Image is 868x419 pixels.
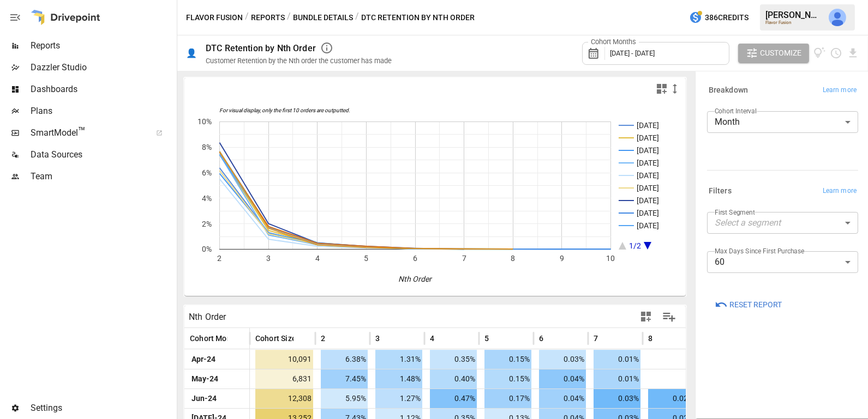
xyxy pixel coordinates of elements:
button: Sort [326,331,342,346]
span: Team [31,170,175,183]
span: 10,091 [255,350,313,369]
h6: Breakdown [709,84,748,96]
svg: A chart. [184,100,686,296]
span: 0.04% [539,369,586,388]
span: 8 [648,333,653,344]
div: / [245,11,249,25]
span: 7 [594,333,598,344]
text: [DATE] [637,133,659,142]
button: Sort [654,331,669,346]
button: Sort [599,331,614,346]
span: SmartModel [31,126,144,139]
span: Reset Report [729,298,782,312]
span: 0.01% [594,369,640,388]
text: 2% [202,220,212,228]
text: 6 [413,254,417,263]
button: Schedule report [830,47,842,59]
div: Month [707,111,858,133]
span: 4 [430,333,434,344]
span: Reports [31,39,175,52]
span: Settings [31,402,175,415]
text: For visual display, only the first 10 orders are outputted. [219,108,350,114]
span: [DATE] - [DATE] [610,49,655,57]
label: First Segment [715,208,755,217]
label: Max Days Since First Purchase [715,246,804,256]
button: 386Credits [685,8,753,28]
text: 4 [315,254,320,263]
span: Cohort Month [190,333,238,344]
span: 1.48% [375,369,422,388]
text: 3 [266,254,271,263]
button: Reports [251,11,285,25]
button: Download report [847,47,859,59]
text: Nth Order [399,275,433,283]
button: Reset Report [707,295,789,314]
span: Learn more [823,85,857,96]
text: 8 [511,254,515,263]
text: 7 [462,254,466,263]
span: Dashboards [31,83,175,96]
span: 0.03% [594,389,640,408]
div: Customer Retention by the Nth order the customer has made [206,57,392,65]
text: 1/2 [629,241,641,250]
button: Sort [229,331,244,346]
label: Cohort Months [588,37,639,47]
span: 386 Credits [705,11,749,25]
span: 5.95% [321,389,368,408]
button: View documentation [813,44,826,63]
text: [DATE] [637,221,659,230]
span: Learn more [823,186,857,197]
span: Apr-24 [190,350,217,369]
text: 4% [202,194,212,203]
text: 0% [202,245,212,253]
button: Bundle Details [293,11,353,25]
button: Sort [490,331,505,346]
button: Manage Columns [657,305,681,329]
div: 👤 [186,48,197,58]
span: May-24 [190,369,220,388]
span: 1.31% [375,350,422,369]
span: Dazzler Studio [31,61,175,74]
span: 0.04% [539,389,586,408]
span: 1.27% [375,389,422,408]
text: 6% [202,168,212,177]
span: 0.01% [594,350,640,369]
text: [DATE] [637,184,659,192]
span: 3 [375,333,380,344]
img: Julie Wilton [829,9,846,26]
span: Jun-24 [190,389,218,408]
span: Customize [760,46,801,60]
span: 0.35% [430,350,477,369]
div: Flavor Fusion [765,20,822,25]
span: 2 [321,333,325,344]
button: Sort [381,331,396,346]
div: Nth Order [189,312,226,322]
div: 60 [707,251,858,273]
text: [DATE] [637,196,659,205]
div: [PERSON_NAME] [765,10,822,20]
text: [DATE] [637,159,659,167]
text: 10% [197,117,212,126]
text: 8% [202,143,212,151]
text: [DATE] [637,146,659,155]
span: 0.15% [484,350,531,369]
span: Cohort Size [255,333,296,344]
span: ™ [78,125,86,138]
span: Data Sources [31,148,175,161]
span: 6 [539,333,543,344]
button: Sort [544,331,560,346]
span: 0.40% [430,369,477,388]
button: Julie Wilton [822,2,853,33]
div: DTC Retention by Nth Order [206,43,316,53]
button: Flavor Fusion [186,11,243,25]
button: Customize [738,44,809,63]
button: Sort [295,331,310,346]
span: 0.03% [539,350,586,369]
text: [DATE] [637,171,659,180]
text: [DATE] [637,121,659,130]
span: 0.15% [484,369,531,388]
span: 0.47% [430,389,477,408]
span: 12,308 [255,389,313,408]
